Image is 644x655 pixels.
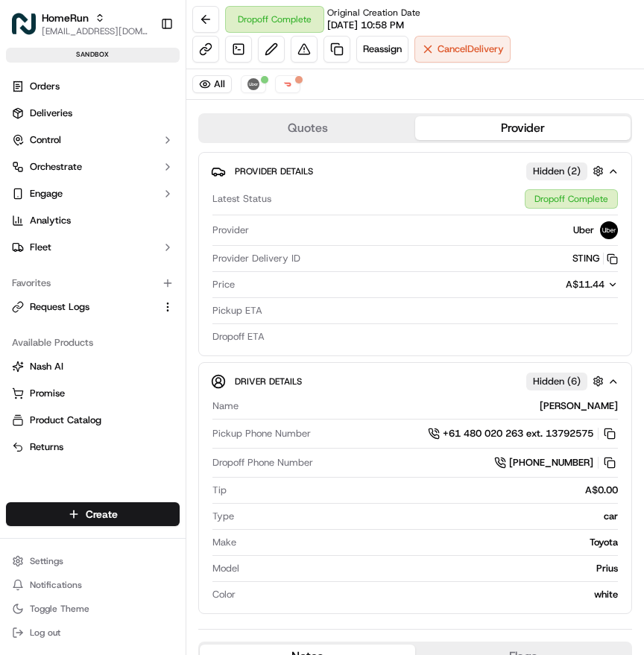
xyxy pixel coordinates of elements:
span: [PHONE_NUMBER] [509,456,593,469]
span: Settings [30,555,63,567]
span: Notifications [30,579,82,591]
div: A$0.00 [233,484,618,497]
button: Orchestrate [6,155,180,179]
button: Provider [415,116,631,140]
div: Favorites [6,271,180,295]
img: uber-new-logo.jpeg [600,221,618,239]
span: Type [212,510,234,523]
div: Toyota [242,536,618,549]
button: Settings [6,551,180,572]
span: Orders [30,80,60,93]
span: Reassign [363,42,402,56]
span: Hidden ( 6 ) [533,375,581,388]
button: Request Logs [6,295,180,319]
button: Engage [6,182,180,206]
a: Request Logs [12,300,156,314]
span: Latest Status [212,192,271,206]
button: Log out [6,622,180,643]
button: HomeRunHomeRun[EMAIL_ADDRESS][DOMAIN_NAME] [6,6,154,42]
button: STING [572,252,618,265]
a: +61 480 020 263 ext. 13792575 [428,425,618,442]
a: Returns [12,440,174,454]
button: Provider DetailsHidden (2) [211,159,619,183]
div: [PERSON_NAME] [244,399,618,413]
button: Quotes [200,116,415,140]
button: Nash AI [6,355,180,379]
img: doordash_logo_v2.png [282,78,294,90]
span: Analytics [30,214,71,227]
button: CancelDelivery [414,36,511,63]
button: Create [6,502,180,526]
a: Product Catalog [12,414,174,427]
button: Hidden (6) [526,372,607,390]
button: HomeRun [42,10,89,25]
span: Hidden ( 2 ) [533,165,581,178]
span: Name [212,399,239,413]
span: Deliveries [30,107,72,120]
span: Fleet [30,241,51,254]
button: Notifications [6,575,180,595]
button: A$11.44 [487,278,618,291]
img: uber-new-logo.jpeg [247,78,259,90]
span: Create [86,507,118,522]
div: white [241,588,618,601]
a: Deliveries [6,101,180,125]
span: Model [212,562,239,575]
span: Promise [30,387,65,400]
div: Prius [245,562,618,575]
a: Promise [12,387,174,400]
span: Original Creation Date [327,7,420,19]
span: +61 480 020 263 ext. 13792575 [443,427,593,440]
span: Product Catalog [30,414,101,427]
a: Nash AI [12,360,174,373]
a: [PHONE_NUMBER] [494,455,618,471]
span: Orchestrate [30,160,82,174]
span: Provider Delivery ID [212,252,300,265]
span: Control [30,133,61,147]
button: Control [6,128,180,152]
button: All [192,75,232,93]
button: Toggle Theme [6,598,180,619]
button: Fleet [6,235,180,259]
a: Analytics [6,209,180,232]
button: Driver DetailsHidden (6) [211,369,619,393]
div: sandbox [6,48,180,63]
span: Engage [30,187,63,200]
span: Pickup ETA [212,304,262,317]
span: A$11.44 [566,278,604,291]
span: Dropoff Phone Number [212,456,313,469]
button: Promise [6,382,180,405]
span: Request Logs [30,300,89,314]
span: Cancel Delivery [438,42,504,56]
span: Provider [212,224,249,237]
a: Orders [6,75,180,98]
span: Returns [30,440,63,454]
span: Make [212,536,236,549]
span: Driver Details [235,376,302,387]
button: [EMAIL_ADDRESS][DOMAIN_NAME] [42,25,148,37]
span: Log out [30,627,60,639]
button: Hidden (2) [526,162,607,180]
span: Tip [212,484,227,497]
span: Dropoff ETA [212,330,265,344]
div: car [240,510,618,523]
button: Returns [6,435,180,459]
button: Product Catalog [6,408,180,432]
span: [DATE] 10:58 PM [327,19,404,32]
div: Available Products [6,331,180,355]
span: Color [212,588,236,601]
span: Uber [573,224,594,237]
span: Price [212,278,235,291]
img: HomeRun [12,12,36,36]
button: Reassign [356,36,408,63]
span: Provider Details [235,165,313,177]
span: Pickup Phone Number [212,427,311,440]
span: Toggle Theme [30,603,89,615]
span: Nash AI [30,360,63,373]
